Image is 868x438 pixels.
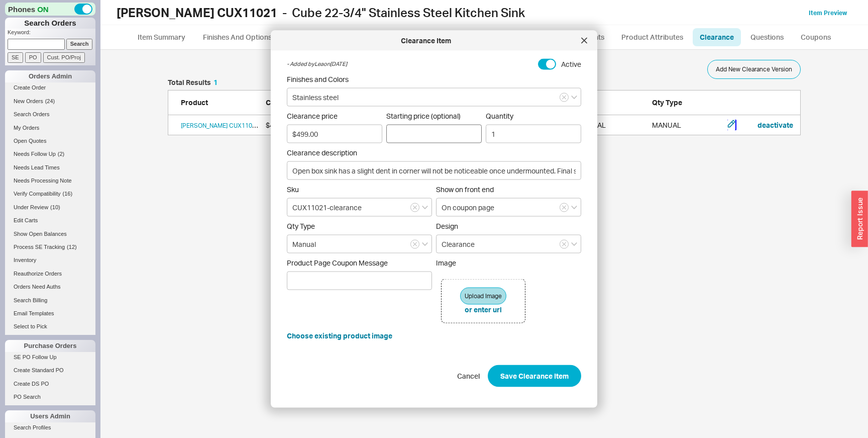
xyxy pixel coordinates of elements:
[266,121,291,129] span: $499.00
[757,120,793,130] button: deactivate
[5,162,95,173] a: Needs Lead Times
[571,206,577,210] svg: open menu
[8,29,95,39] p: Keyword:
[5,242,95,252] a: Process SE Tracking(12)
[500,370,569,382] span: Save Clearance Item
[14,204,48,210] span: Under Review
[58,151,64,157] span: ( 2 )
[66,39,93,49] input: Search
[436,198,581,217] input: Select...
[282,28,342,46] a: Sub Products
[5,365,95,376] a: Create Standard PO
[287,148,581,157] span: Clearance description
[465,290,502,302] span: Upload Image
[5,215,95,226] a: Edit Carts
[287,331,392,341] button: Choose existing product image
[5,96,95,107] a: New Orders(24)
[266,98,319,107] span: Clearance Price
[436,222,458,230] span: Design
[457,371,480,381] span: Cancel
[5,422,95,433] a: Search Profiles
[5,379,95,389] a: Create DS PO
[5,189,95,199] a: Verify Compatibility(16)
[386,112,482,121] span: Starting price (optional)
[213,78,218,86] span: 1
[422,206,428,210] svg: open menu
[287,222,315,230] span: Qty Type
[5,352,95,363] a: SE PO Follow Up
[5,3,95,16] div: Phones
[436,235,581,253] input: Select...
[344,28,384,46] a: Parents
[538,59,556,70] button: Active
[287,125,382,143] input: Clearance price
[168,115,801,135] div: grid
[436,258,581,268] span: Image
[439,28,506,46] a: Generated Skus
[287,112,382,121] span: Clearance price
[168,79,218,86] h5: Total Results
[570,28,612,46] a: Variants
[794,28,838,46] a: Coupons
[14,178,72,184] span: Needs Processing Note
[63,191,73,197] span: ( 16 )
[14,98,43,104] span: New Orders
[707,60,801,79] button: Add New Clearance Version
[486,125,581,143] input: Quantity
[5,18,95,29] h1: Search Orders
[5,269,95,279] a: Reauthorize Orders
[5,308,95,319] a: Email Templates
[276,36,576,46] div: Clearance Item
[422,242,428,246] svg: open menu
[8,52,23,63] input: SE
[50,204,60,210] span: ( 10 )
[37,4,49,15] span: ON
[460,288,506,305] button: Upload Image
[571,242,577,246] svg: open menu
[5,392,95,402] a: PO Search
[386,28,437,46] a: Resources
[693,28,741,46] a: Clearance
[14,151,56,157] span: Needs Follow Up
[716,63,792,75] span: Add New Clearance Version
[5,321,95,332] a: Select to Pick
[67,244,77,250] span: ( 12 )
[5,340,95,352] div: Purchase Orders
[465,305,502,315] button: or enter url
[5,82,95,93] a: Create Order
[194,28,280,46] a: Finishes And Options
[5,202,95,213] a: Under Review(10)
[14,191,61,197] span: Verify Compatibility
[743,28,792,46] a: Questions
[25,52,41,63] input: PO
[181,98,208,107] span: Product
[5,136,95,146] a: Open Quotes
[282,5,287,20] span: -
[5,70,95,82] div: Orders Admin
[5,295,95,306] a: Search Billing
[5,123,95,133] a: My Orders
[561,59,581,69] div: Active
[45,98,55,104] span: ( 24 )
[5,229,95,239] a: Show Open Balances
[287,198,432,217] input: Enter 2 letters
[287,258,432,268] span: Product Page Coupon Message
[809,9,847,17] a: Item Preview
[287,60,347,68] div: - Added by Lea on [DATE]
[5,282,95,292] a: Orders Need Auths
[287,75,349,83] span: Finishes and Colors
[652,98,682,107] span: Qty Type
[287,235,432,253] input: Select...
[436,185,494,194] span: Show on front end
[486,112,581,121] span: Quantity
[5,410,95,422] div: Users Admin
[5,255,95,266] a: Inventory
[131,28,192,46] a: Item Summary
[614,28,691,46] a: Product Attributes
[386,125,482,143] input: Starting price (optional)
[508,28,568,46] a: Related Items
[5,109,95,120] a: Search Orders
[571,96,577,100] svg: open menu
[14,244,65,250] span: Process SE Tracking
[287,88,581,107] input: Select...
